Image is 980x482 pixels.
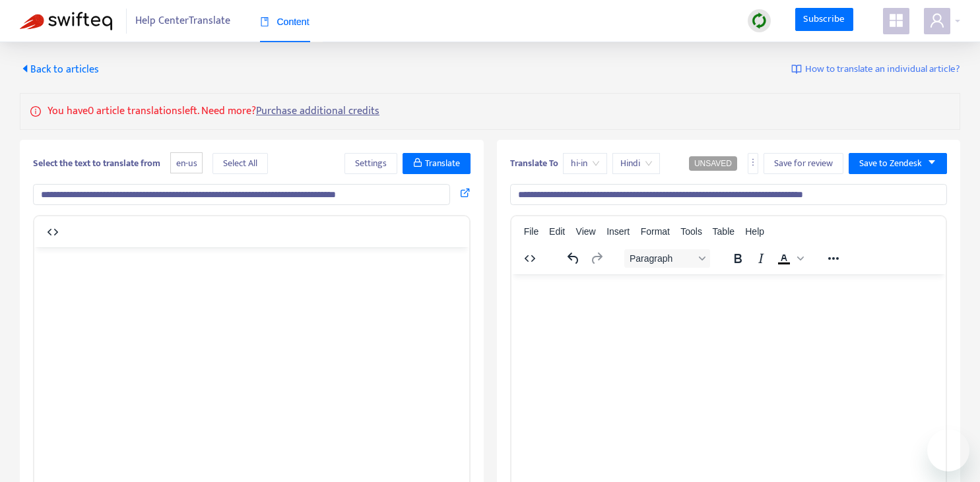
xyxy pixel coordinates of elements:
[745,226,764,237] span: Help
[48,104,379,119] p: You have 0 article translations left. Need more?
[750,249,772,268] button: Italic
[773,249,806,268] div: Text color Black
[20,63,30,74] span: caret-left
[524,226,539,237] span: File
[33,156,160,171] b: Select the text to translate from
[795,8,853,32] a: Subscribe
[510,156,558,171] b: Translate To
[620,154,652,173] span: Hindi
[562,249,585,268] button: Undo
[694,159,732,168] span: UNSAVED
[791,62,960,77] a: How to translate an individual article?
[888,13,904,28] span: appstore
[680,226,702,237] span: Tools
[425,156,460,171] span: Translate
[748,153,758,174] button: more
[805,62,960,77] span: How to translate an individual article?
[791,64,802,75] img: image-link
[751,13,768,29] img: sync.dc5367851b00ba804db3.png
[927,429,969,471] iframe: Button to launch messaging window
[571,154,599,173] span: hi-in
[713,226,735,237] span: Table
[606,226,630,237] span: Insert
[576,226,596,237] span: View
[774,156,833,171] span: Save for review
[822,249,845,268] button: Reveal or hide additional toolbar items
[256,102,379,120] a: Purchase additional credits
[764,153,843,174] button: Save for review
[223,156,257,171] span: Select All
[927,158,936,167] span: caret-down
[929,13,945,28] span: user
[403,153,471,174] button: Translate
[859,156,922,171] span: Save to Zendesk
[630,253,694,264] span: Paragraph
[748,158,758,167] span: more
[641,226,670,237] span: Format
[849,153,947,174] button: Save to Zendeskcaret-down
[135,9,230,34] span: Help Center Translate
[727,249,749,268] button: Bold
[355,156,387,171] span: Settings
[30,104,41,117] span: info-circle
[585,249,608,268] button: Redo
[212,153,268,174] button: Select All
[20,12,112,30] img: Swifteq
[260,17,269,26] span: book
[170,152,203,174] span: en-us
[624,249,710,268] button: Block Paragraph
[20,61,99,78] span: Back to articles
[260,16,310,27] span: Content
[344,153,397,174] button: Settings
[549,226,565,237] span: Edit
